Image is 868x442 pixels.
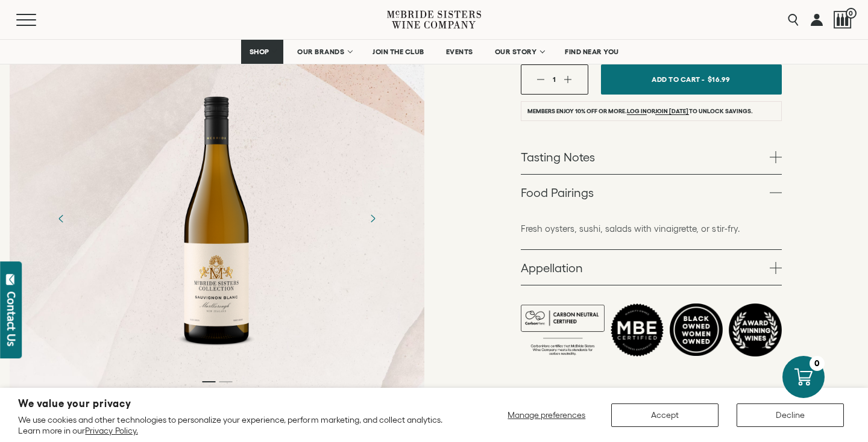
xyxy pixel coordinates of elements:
p: Fresh oysters, sushi, salads with vinaigrette, or stir-fry. [521,223,782,235]
button: Previous [46,202,77,234]
button: Next [357,202,388,234]
span: 0 [846,8,857,19]
a: JOIN THE CLUB [365,40,432,64]
a: join [DATE] [655,108,688,115]
button: Mobile Menu Trigger [16,14,60,26]
li: Page dot 2 [219,381,232,382]
span: Add To Cart - [652,70,705,88]
a: Log in [627,108,647,115]
button: Manage preferences [500,403,593,427]
a: FIND NEAR YOU [557,40,627,64]
a: Tasting Notes [521,139,782,174]
h2: We value your privacy [18,399,459,409]
span: SHOP [249,48,269,56]
span: EVENTS [446,48,473,56]
li: Members enjoy 10% off or more. or to unlock savings. [521,101,782,121]
p: We use cookies and other technologies to personalize your experience, perform marketing, and coll... [18,414,459,436]
a: EVENTS [438,40,481,64]
span: Manage preferences [508,410,585,420]
div: 0 [810,356,825,371]
span: JOIN THE CLUB [373,48,424,56]
li: Page dot 1 [202,381,215,382]
a: SHOP [241,40,283,64]
span: 1 [553,75,556,83]
a: OUR STORY [487,40,552,64]
span: OUR BRANDS [297,48,344,56]
button: Add To Cart - $16.99 [601,64,782,95]
a: Privacy Policy. [85,426,137,435]
span: OUR STORY [495,48,537,56]
span: $16.99 [708,70,731,88]
button: Decline [737,403,844,427]
div: Contact Us [5,291,17,346]
a: OUR BRANDS [289,40,359,64]
a: Food Pairings [521,175,782,210]
span: FIND NEAR YOU [565,48,619,56]
a: Appellation [521,250,782,285]
button: Accept [611,403,719,427]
